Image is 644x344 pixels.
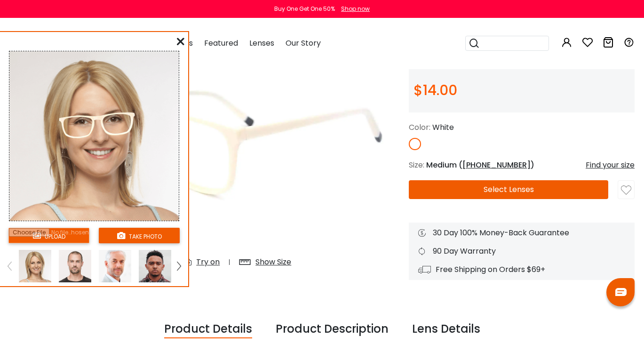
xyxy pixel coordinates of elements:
[255,256,291,268] div: Show Size
[409,180,608,199] button: Select Lenses
[286,38,321,48] span: Our Story
[586,160,635,171] div: Find your size
[274,5,335,13] div: Buy One Get One 50%
[19,250,51,282] img: tryonModel7.png
[55,101,141,148] img: original.png
[276,320,389,338] div: Product Description
[139,250,171,282] img: tryonModel2.png
[418,227,625,239] div: 30 Day 100% Money-Back Guarantee
[8,262,11,270] img: left.png
[8,228,89,243] button: upload
[621,185,631,195] img: like
[249,38,274,48] span: Lenses
[99,250,131,282] img: tryonModel8.png
[204,38,238,48] span: Featured
[615,288,627,296] img: chat
[409,122,430,133] span: Color:
[432,122,454,133] span: White
[99,228,180,243] button: take photo
[164,320,252,338] div: Product Details
[59,250,91,282] img: tryonModel5.png
[76,6,400,276] img: McIntosh White Acetate Eyeglasses , SpringHinges , UniversalBridgeFit , Lightweight Frames from A...
[9,51,179,221] img: tryonModel7.png
[462,160,531,170] span: [PHONE_NUMBER]
[413,80,457,100] span: $14.00
[177,262,181,270] img: right.png
[196,256,220,268] div: Try on
[409,160,424,170] span: Size:
[412,320,480,338] div: Lens Details
[418,264,625,275] div: Free Shipping on Orders $69+
[426,160,534,170] span: Medium ( )
[341,5,370,13] div: Shop now
[336,5,370,13] a: Shop now
[418,246,625,257] div: 90 Day Warranty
